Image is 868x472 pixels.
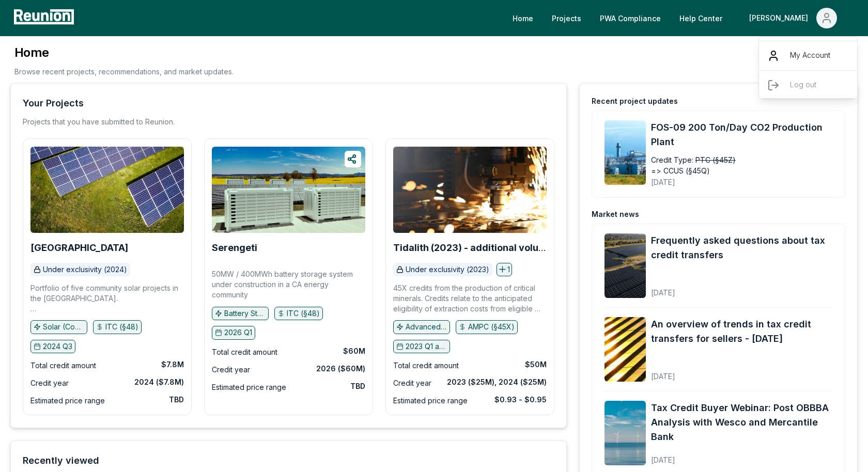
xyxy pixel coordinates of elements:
[749,8,812,28] div: [PERSON_NAME]
[212,326,255,339] button: 2026 Q1
[30,359,96,372] div: Total credit amount
[504,8,858,28] nav: Main
[212,269,365,300] p: 50MW / 400MWh battery storage system under construction in a CA energy community
[790,79,816,91] p: Log out
[605,401,646,465] img: Tax Credit Buyer Webinar: Post OBBBA Analysis with Wesco and Mercantile Bank
[651,364,832,382] div: [DATE]
[695,154,736,165] span: PTC (§45Z)
[393,283,547,314] p: 45X credits from the production of critical minerals. Credits relate to the anticipated eligibili...
[30,147,184,233] img: Broad Peak
[212,381,286,394] div: Estimated price range
[393,377,431,389] div: Credit year
[651,169,819,187] div: [DATE]
[212,307,269,320] button: Battery Storage
[406,322,447,332] p: Advanced manufacturing
[212,243,257,253] a: Serengeti
[759,41,858,104] div: [PERSON_NAME]
[212,242,257,253] b: Serengeti
[212,147,365,233] img: Serengeti
[30,340,75,353] button: 2024 Q3
[23,453,99,468] div: Recently viewed
[23,117,175,127] p: Projects that you have submitted to Reunion.
[343,346,365,356] div: $60M
[651,154,693,165] div: Credit Type:
[14,66,234,77] p: Browse recent projects, recommendations, and market updates.
[447,377,547,387] div: 2023 ($25M), 2024 ($25M)
[43,264,127,275] p: Under exclusivity (2024)
[212,346,277,358] div: Total credit amount
[406,264,489,275] p: Under exclusivity (2023)
[224,327,252,338] p: 2026 Q1
[287,308,320,319] p: ITC (§48)
[30,377,69,389] div: Credit year
[494,395,547,405] div: $0.93 - $0.95
[406,341,447,352] p: 2023 Q1 and earlier
[393,395,468,407] div: Estimated price range
[605,317,646,382] img: An overview of trends in tax credit transfers for sellers - September 2025
[393,320,450,334] button: Advanced manufacturing
[605,120,646,187] a: FOS-09 200 Ton/Day CO2 Production Plant
[134,377,184,387] div: 2024 ($7.8M)
[651,233,832,262] a: Frequently asked questions about tax credit transfers
[790,50,830,62] p: My Account
[605,120,646,185] img: FOS-09 200 Ton/Day CO2 Production Plant
[23,96,84,111] div: Your Projects
[316,364,365,374] div: 2026 ($60M)
[14,44,234,61] h3: Home
[671,8,731,28] a: Help Center
[651,447,832,465] div: [DATE]
[393,243,547,253] a: Tidalith (2023) - additional volume
[741,8,845,28] button: [PERSON_NAME]
[504,8,541,28] a: Home
[30,243,128,253] a: [GEOGRAPHIC_DATA]
[393,340,450,353] button: 2023 Q1 and earlier
[497,263,512,276] button: 1
[592,96,678,106] div: Recent project updates
[393,147,547,233] img: Tidalith (2023) - additional volume
[468,322,515,332] p: AMPC (§45X)
[224,308,266,319] p: Battery Storage
[605,233,646,298] img: Frequently asked questions about tax credit transfers
[350,381,365,391] div: TBD
[105,322,138,332] p: ITC (§48)
[525,359,547,370] div: $50M
[30,320,87,334] button: Solar (Community)
[592,8,669,28] a: PWA Compliance
[169,395,184,405] div: TBD
[43,322,84,332] p: Solar (Community)
[592,209,639,219] div: Market news
[544,8,590,28] a: Projects
[30,242,128,253] b: [GEOGRAPHIC_DATA]
[161,359,184,370] div: $7.8M
[651,120,832,149] a: FOS-09 200 Ton/Day CO2 Production Plant
[393,359,459,372] div: Total credit amount
[30,283,184,314] p: Portfolio of five community solar projects in the [GEOGRAPHIC_DATA]. Two projects are being place...
[651,317,832,346] a: An overview of trends in tax credit transfers for sellers - [DATE]
[651,401,832,444] a: Tax Credit Buyer Webinar: Post OBBBA Analysis with Wesco and Mercantile Bank
[30,395,105,407] div: Estimated price range
[651,165,710,176] span: => CCUS (§45Q)
[43,341,72,352] p: 2024 Q3
[393,242,546,263] b: Tidalith (2023) - additional volume
[212,364,250,376] div: Credit year
[651,280,832,298] div: [DATE]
